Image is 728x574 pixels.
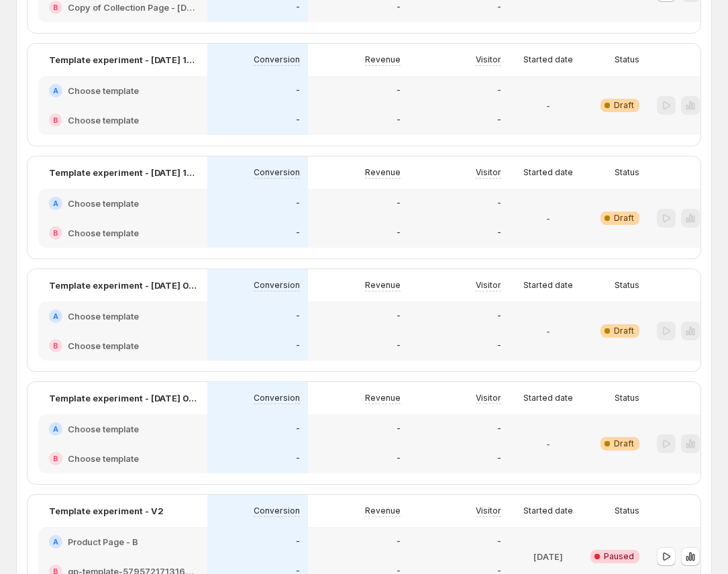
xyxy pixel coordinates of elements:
p: - [497,228,501,238]
p: Template experiment - V2 [49,504,164,518]
p: - [397,228,401,238]
p: - [397,2,401,13]
p: Status [615,506,639,516]
p: - [296,536,300,547]
p: Visitor [476,280,501,291]
h2: Choose template [68,113,139,127]
p: Revenue [365,393,401,403]
p: Visitor [476,506,501,516]
h2: A [53,199,58,207]
p: - [497,2,501,13]
p: Template experiment - [DATE] 16:14:46 [49,166,197,179]
p: Conversion [254,393,300,403]
h2: Choose template [68,84,139,97]
h2: B [53,229,58,237]
h2: A [53,87,58,95]
p: Started date [523,393,573,403]
h2: Choose template [68,422,139,436]
h2: Choose template [68,197,139,210]
span: Draft [614,100,634,111]
p: Revenue [365,506,401,516]
p: Started date [523,506,573,516]
p: Conversion [254,54,300,65]
p: Conversion [254,280,300,291]
p: - [296,311,300,322]
span: Paused [604,551,634,562]
p: Template experiment - [DATE] 06:49:04 [49,279,197,292]
h2: Product Page - B [68,535,138,548]
p: Started date [523,167,573,178]
p: Status [615,54,639,65]
p: Visitor [476,54,501,65]
p: Status [615,167,639,178]
p: - [497,536,501,547]
h2: A [53,538,58,546]
p: Revenue [365,54,401,65]
span: Draft [614,438,634,449]
h2: Choose template [68,226,139,240]
h2: A [53,425,58,433]
p: Revenue [365,167,401,178]
p: - [296,115,300,126]
h2: Copy of Collection Page - [DATE] 11:06:43 [68,1,197,14]
p: - [296,453,300,464]
p: Template experiment - [DATE] 18:08:07 [49,53,197,66]
p: - [546,437,550,450]
p: - [397,85,401,96]
p: Visitor [476,167,501,178]
h2: B [53,3,58,11]
p: - [397,311,401,322]
p: Template experiment - [DATE] 06:51:59 [49,391,197,405]
p: - [397,536,401,547]
p: - [397,340,401,351]
p: Visitor [476,393,501,403]
p: - [397,453,401,464]
p: - [296,340,300,351]
p: - [497,85,501,96]
p: Revenue [365,280,401,291]
p: - [546,211,550,225]
span: Draft [614,326,634,336]
p: [DATE] [533,550,563,563]
h2: Choose template [68,309,139,323]
h2: Choose template [68,452,139,465]
p: - [296,198,300,209]
p: - [296,85,300,96]
h2: B [53,116,58,124]
h2: B [53,342,58,350]
p: - [497,311,501,322]
p: - [497,340,501,351]
p: Status [615,393,639,403]
p: - [397,198,401,209]
p: - [497,198,501,209]
p: - [397,115,401,126]
p: Status [615,280,639,291]
p: - [497,115,501,126]
h2: B [53,455,58,463]
p: - [497,453,501,464]
h2: A [53,312,58,320]
p: - [296,2,300,13]
p: - [546,99,550,112]
p: Started date [523,54,573,65]
p: - [497,424,501,434]
p: - [296,228,300,238]
h2: Choose template [68,339,139,352]
p: Conversion [254,506,300,516]
p: - [397,424,401,434]
span: Draft [614,213,634,224]
p: Started date [523,280,573,291]
p: - [546,324,550,338]
p: - [296,424,300,434]
p: Conversion [254,167,300,178]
